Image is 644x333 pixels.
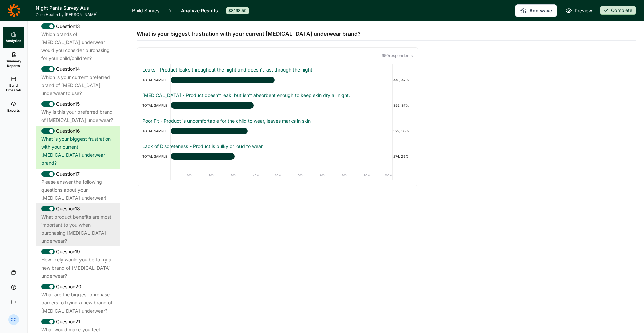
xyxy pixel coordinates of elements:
div: 40% [237,170,259,180]
div: Question 17 [41,170,114,178]
div: 355, 37% [392,101,413,109]
div: Question 13 [41,22,114,30]
div: 274, 29% [392,152,413,160]
div: TOTAL SAMPLE [142,152,171,160]
span: Exports [7,108,20,113]
div: 70% [304,170,326,180]
div: 10% [171,170,193,180]
div: Question 15 [41,100,114,108]
span: What is your biggest frustration with your current [MEDICAL_DATA] underwear brand? [137,30,361,38]
div: TOTAL SAMPLE [142,127,171,135]
div: Why is this your preferred brand of [MEDICAL_DATA] underwear? [41,108,114,124]
div: Complete [600,6,636,15]
div: Question 20 [41,283,114,291]
div: 100% [370,170,392,180]
div: Question 19 [41,248,114,256]
div: Which is your current preferred brand of [MEDICAL_DATA] underwear to use? [41,73,114,97]
div: 50% [259,170,281,180]
span: Preview [575,7,592,15]
p: 950 respondent s [142,53,413,58]
span: Zuru Health by [PERSON_NAME] [36,12,124,17]
div: Question 21 [41,318,114,326]
div: 20% [193,170,215,180]
div: 446, 47% [392,76,413,84]
div: Lack of Discreteness - Product is bulky or loud to wear [142,143,413,150]
a: Preview [565,7,592,15]
a: Build Crosstab [3,72,24,96]
div: [MEDICAL_DATA] - Product doesn’t leak, but isn’t absorbent enough to keep skin dry all night. [142,92,413,99]
div: $8,198.50 [226,7,249,14]
div: 30% [215,170,237,180]
div: 90% [348,170,370,180]
div: 60% [281,170,304,180]
div: Please answer the following questions about your [MEDICAL_DATA] underwear! [41,178,114,202]
div: What product benefits are most important to you when purchasing [MEDICAL_DATA] underwear? [41,213,114,245]
div: Question 14 [41,65,114,73]
button: Complete [600,6,636,15]
span: Summary Reports [5,59,22,68]
span: Build Crosstab [5,83,22,92]
div: 329, 35% [392,127,413,135]
span: Analytics [6,38,21,43]
a: Summary Reports [3,48,24,72]
div: Question 18 [41,205,114,213]
div: CC [8,314,19,325]
div: What are the biggest purchase barriers to trying a new brand of [MEDICAL_DATA] underwear? [41,291,114,315]
a: Exports [3,96,24,118]
div: Leaks - Product leaks throughout the night and doesn’t last through the night [142,66,413,73]
div: TOTAL SAMPLE [142,76,171,84]
h1: Night Pants Survey Aus [36,4,124,12]
div: TOTAL SAMPLE [142,101,171,109]
div: Poor Fit - Product is uncomfortable for the child to wear, leaves marks in skin [142,117,413,124]
button: Add wave [515,4,557,17]
div: Product prints - prints don’t look or feel like underwear [142,169,413,175]
div: Question 16 [41,127,114,135]
div: Which brands of [MEDICAL_DATA] underwear would you consider purchasing for your child/children? [41,30,114,62]
div: How likely would you be to try a new brand of [MEDICAL_DATA] underwear? [41,256,114,280]
a: Analytics [3,27,24,48]
div: What is your biggest frustration with your current [MEDICAL_DATA] underwear brand? [41,135,114,167]
div: 80% [326,170,348,180]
